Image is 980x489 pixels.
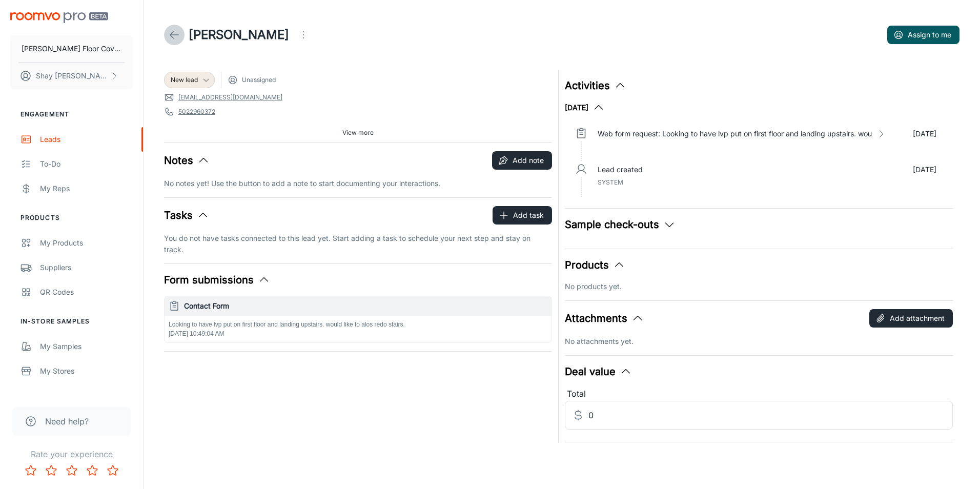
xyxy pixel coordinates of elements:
[913,164,936,175] p: [DATE]
[40,183,133,194] div: My Reps
[41,460,62,481] button: Rate 2 star
[565,281,953,292] p: No products yet.
[40,262,133,273] div: Suppliers
[10,63,133,89] button: Shay [PERSON_NAME]
[164,233,552,255] p: You do not have tasks connected to this lead yet. Start adding a task to schedule your next step ...
[165,296,552,342] button: Contact FormLooking to have lvp put on first floor and landing upstairs. would like to alos redo ...
[62,460,82,481] button: Rate 3 star
[40,341,133,352] div: My Samples
[565,311,644,326] button: Attachments
[164,272,270,288] button: Form submissions
[338,125,378,140] button: View more
[8,448,135,460] p: Rate your experience
[40,287,133,298] div: QR Codes
[169,320,547,329] p: Looking to have lvp put on first floor and landing upstairs. would like to alos redo stairs.
[565,364,632,379] button: Deal value
[598,164,643,175] p: Lead created
[598,178,623,186] span: System
[492,151,552,170] button: Add note
[869,309,953,328] button: Add attachment
[21,460,41,481] button: Rate 1 star
[565,217,676,232] button: Sample check-outs
[565,336,953,347] p: No attachments yet.
[169,330,224,337] span: [DATE] 10:49:04 AM
[103,460,123,481] button: Rate 5 star
[164,153,210,168] button: Notes
[40,365,133,377] div: My Stores
[40,134,133,145] div: Leads
[189,26,289,44] h1: [PERSON_NAME]
[164,178,552,189] p: No notes yet! Use the button to add a note to start documenting your interactions.
[22,43,121,54] p: [PERSON_NAME] Floor Covering
[342,128,374,137] span: View more
[178,107,215,116] a: 5022960372
[45,415,89,427] span: Need help?
[598,128,872,139] p: Web form request: Looking to have lvp put on first floor and landing upstairs. wou
[565,257,625,273] button: Products
[164,208,209,223] button: Tasks
[913,128,936,139] p: [DATE]
[293,25,314,45] button: Open menu
[588,401,953,430] input: Estimated deal value
[164,72,215,88] div: New lead
[184,300,547,312] h6: Contact Form
[40,237,133,249] div: My Products
[40,158,133,170] div: To-do
[10,35,133,62] button: [PERSON_NAME] Floor Covering
[887,26,959,44] button: Assign to me
[242,75,276,85] span: Unassigned
[178,93,282,102] a: [EMAIL_ADDRESS][DOMAIN_NAME]
[565,78,626,93] button: Activities
[36,70,108,81] p: Shay [PERSON_NAME]
[171,75,198,85] span: New lead
[565,388,953,401] div: Total
[10,12,108,23] img: Roomvo PRO Beta
[82,460,103,481] button: Rate 4 star
[493,206,552,225] button: Add task
[565,101,605,114] button: [DATE]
